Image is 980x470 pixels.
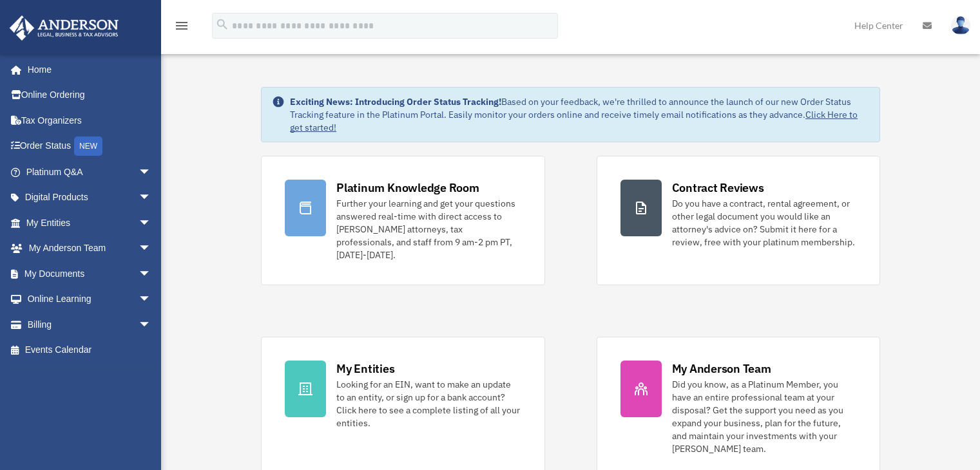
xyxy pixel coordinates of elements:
a: My Entitiesarrow_drop_down [9,210,171,236]
img: User Pic [951,16,970,35]
a: My Anderson Teamarrow_drop_down [9,236,171,261]
a: Events Calendar [9,337,171,363]
span: arrow_drop_down [139,312,164,338]
div: Further your learning and get your questions answered real-time with direct access to [PERSON_NAM... [336,197,521,261]
div: NEW [74,136,102,156]
div: My Entities [336,361,394,377]
a: Digital Productsarrow_drop_down [9,185,171,211]
span: arrow_drop_down [139,210,164,236]
i: search [215,17,229,32]
a: Online Ordering [9,82,171,108]
div: Looking for an EIN, want to make an update to an entity, or sign up for a bank account? Click her... [336,378,521,429]
div: Contract Reviews [672,180,764,196]
span: arrow_drop_down [139,185,164,211]
span: arrow_drop_down [139,261,164,287]
div: Did you know, as a Platinum Member, you have an entire professional team at your disposal? Get th... [672,378,856,455]
a: My Documentsarrow_drop_down [9,261,171,287]
div: Platinum Knowledge Room [336,180,479,196]
a: menu [174,23,189,33]
a: Contract Reviews Do you have a contract, rental agreement, or other legal document you would like... [597,156,880,285]
a: Tax Organizers [9,108,171,133]
a: Platinum Q&Aarrow_drop_down [9,159,171,185]
div: Do you have a contract, rental agreement, or other legal document you would like an attorney's ad... [672,197,856,249]
a: Platinum Knowledge Room Further your learning and get your questions answered real-time with dire... [261,156,544,285]
div: Based on your feedback, we're thrilled to announce the launch of our new Order Status Tracking fe... [290,95,869,134]
i: menu [174,18,189,33]
span: arrow_drop_down [139,159,164,185]
a: Click Here to get started! [290,109,858,133]
a: Online Learningarrow_drop_down [9,287,171,312]
div: My Anderson Team [672,361,771,377]
strong: Exciting News: Introducing Order Status Tracking! [290,96,501,108]
a: Billingarrow_drop_down [9,312,171,337]
span: arrow_drop_down [139,287,164,313]
a: Order StatusNEW [9,133,171,160]
span: arrow_drop_down [139,236,164,262]
img: Anderson Advisors Platinum Portal [6,15,122,41]
a: Home [9,57,164,82]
